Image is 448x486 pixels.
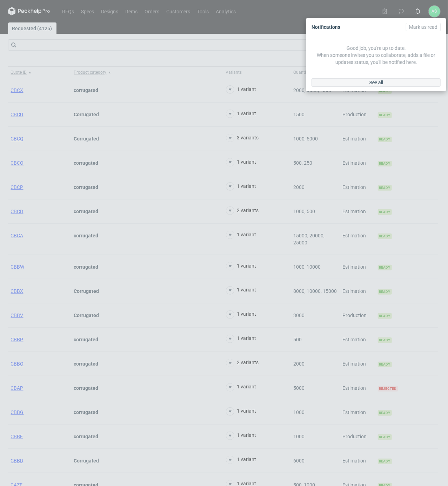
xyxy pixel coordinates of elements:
div: Notifications [309,21,443,33]
p: Good job, you're up to date. When someone invites you to collaborate, adds a file or updates stat... [314,45,438,66]
span: Mark as read [409,25,437,29]
button: Mark as read [406,23,441,31]
span: See all [369,80,383,85]
a: See all [312,78,441,87]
